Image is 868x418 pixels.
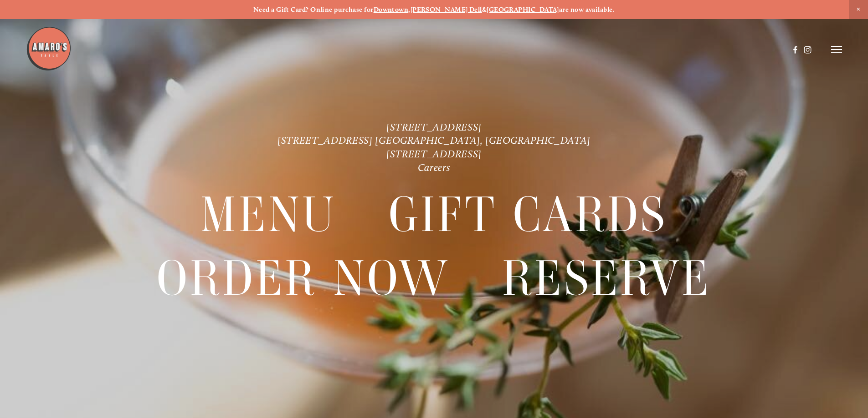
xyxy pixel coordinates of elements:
a: Order Now [157,247,450,309]
a: Menu [200,184,336,246]
a: Gift Cards [389,184,668,246]
span: Gift Cards [389,184,668,247]
strong: & [482,5,487,14]
a: Reserve [502,247,711,309]
a: [STREET_ADDRESS] [GEOGRAPHIC_DATA], [GEOGRAPHIC_DATA] [277,134,591,146]
a: Downtown [374,5,409,14]
span: Reserve [502,247,711,310]
a: Careers [418,161,451,174]
strong: , [408,5,410,14]
a: [GEOGRAPHIC_DATA] [487,5,559,14]
strong: are now available. [559,5,615,14]
a: [STREET_ADDRESS] [386,121,482,133]
strong: Need a Gift Card? Online purchase for [253,5,374,14]
a: [STREET_ADDRESS] [386,148,482,160]
span: Order Now [157,247,450,310]
span: Menu [200,184,336,247]
a: [PERSON_NAME] Dell [411,5,482,14]
img: Amaro's Table [26,26,72,71]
